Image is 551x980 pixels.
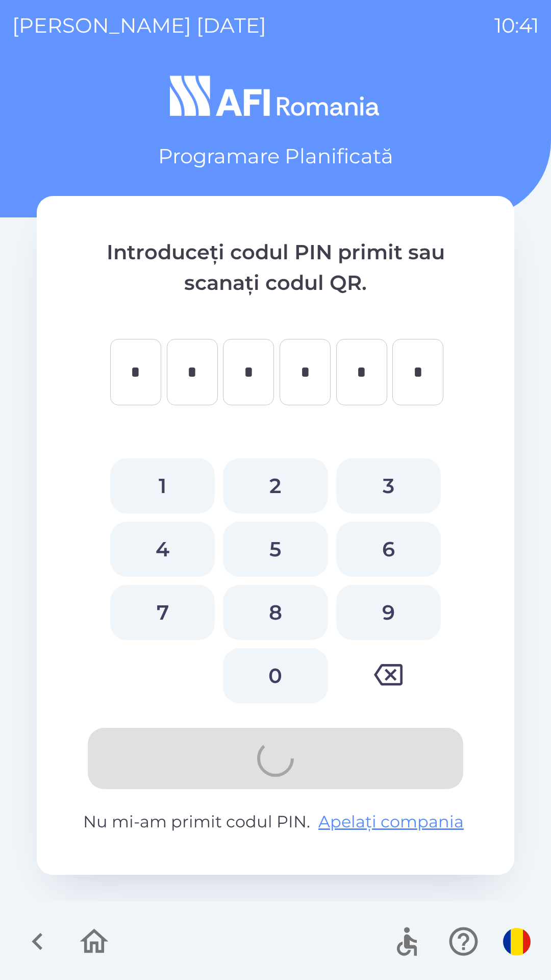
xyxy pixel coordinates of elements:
button: 2 [223,458,328,513]
button: 6 [336,522,441,577]
img: ro flag [503,928,531,955]
p: Programare Planificată [158,141,393,171]
button: 0 [223,648,328,703]
p: Nu mi-am primit codul PIN. [78,810,473,834]
button: 1 [110,458,215,513]
p: [PERSON_NAME] [DATE] [12,10,266,41]
p: Introduceți codul PIN primit sau scanați codul QR. [78,237,473,298]
button: 7 [110,585,215,640]
button: Apelați compania [314,810,468,834]
button: 5 [223,522,328,577]
img: Logo [37,71,514,120]
button: 4 [110,522,215,577]
button: 3 [336,458,441,513]
p: 10:41 [494,10,539,41]
button: 9 [336,585,441,640]
button: 8 [223,585,328,640]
